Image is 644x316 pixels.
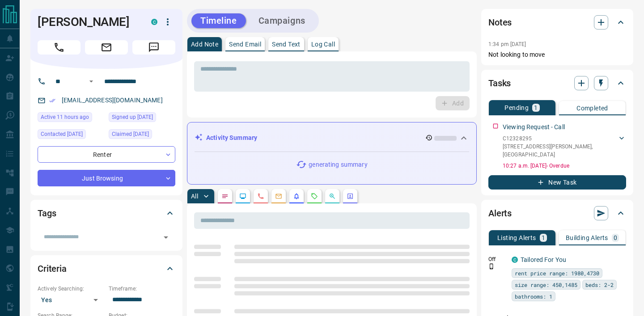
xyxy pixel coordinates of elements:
button: Campaigns [250,13,314,28]
button: New Task [488,175,626,190]
div: Mon Jan 13 2025 [38,129,104,142]
span: Active 11 hours ago [41,113,89,122]
p: 0 [614,235,617,241]
svg: Agent Actions [347,193,354,200]
svg: Listing Alerts [293,193,300,200]
p: Actively Searching: [38,285,104,293]
a: Tailored For You [521,256,566,263]
div: Alerts [488,202,626,224]
p: Log Call [311,41,335,47]
svg: Email Verified [49,97,55,104]
div: Thu Aug 14 2025 [38,112,104,125]
svg: Requests [311,193,318,200]
span: bathrooms: 1 [515,292,552,301]
p: Add Note [191,41,218,47]
p: All [191,193,198,199]
p: Send Text [272,41,301,47]
h2: Tasks [488,76,511,90]
p: Send Email [229,41,261,47]
span: Email [85,40,128,55]
svg: Lead Browsing Activity [239,193,246,200]
span: Call [38,40,80,55]
button: Timeline [191,13,246,28]
div: Yes [38,293,104,307]
div: Just Browsing [38,170,175,186]
p: 10:27 a.m. [DATE] - Overdue [503,162,626,170]
span: Claimed [DATE] [112,130,149,139]
p: Listing Alerts [497,235,536,241]
div: C12328295[STREET_ADDRESS][PERSON_NAME],[GEOGRAPHIC_DATA] [503,133,626,160]
svg: Notes [221,193,229,200]
p: Building Alerts [566,235,608,241]
p: Viewing Request - Call [503,122,565,132]
button: Open [86,76,97,87]
div: Activity Summary [195,130,469,146]
h2: Notes [488,15,512,29]
div: Wed Jan 08 2025 [109,129,175,142]
svg: Calls [257,193,264,200]
span: beds: 2-2 [585,280,614,289]
p: C12328295 [503,135,617,143]
svg: Opportunities [329,193,336,200]
div: Tasks [488,72,626,94]
span: size range: 450,1485 [515,280,577,289]
span: Signed up [DATE] [112,113,153,122]
p: 1 [542,235,545,241]
button: Open [160,231,172,244]
h2: Tags [38,206,56,220]
a: [EMAIL_ADDRESS][DOMAIN_NAME] [62,97,163,104]
p: 1:34 pm [DATE] [488,41,526,47]
p: 1 [534,105,538,111]
svg: Emails [275,193,282,200]
p: Off [488,255,506,263]
span: Message [132,40,175,55]
div: Criteria [38,258,175,279]
span: Contacted [DATE] [41,130,83,139]
div: Notes [488,12,626,33]
p: Activity Summary [206,133,257,143]
p: Pending [504,105,529,111]
p: [STREET_ADDRESS][PERSON_NAME] , [GEOGRAPHIC_DATA] [503,143,617,159]
p: generating summary [309,160,367,169]
p: Not looking to move [488,50,626,59]
span: rent price range: 1980,4730 [515,269,599,278]
div: condos.ca [512,257,518,263]
h2: Criteria [38,261,67,276]
svg: Push Notification Only [488,263,495,270]
div: Renter [38,146,175,163]
p: Completed [576,105,608,111]
div: Tags [38,202,175,224]
p: Timeframe: [109,285,175,293]
h1: [PERSON_NAME] [38,15,138,29]
div: Wed Jan 08 2025 [109,112,175,125]
h2: Alerts [488,206,512,220]
div: condos.ca [151,19,157,25]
